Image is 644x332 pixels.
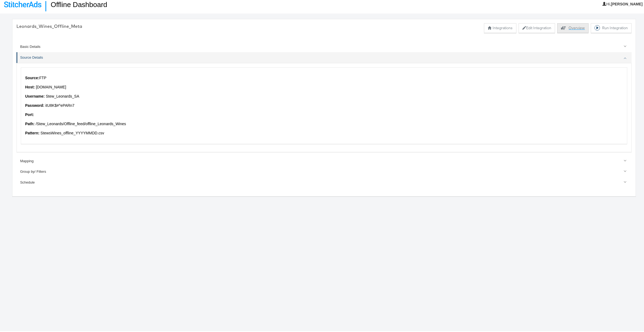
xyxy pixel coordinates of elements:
p: FTP [25,74,623,80]
p: [DOMAIN_NAME] [25,84,623,89]
div: Group by/ Filters [20,168,629,173]
button: Overview [557,22,589,32]
p: itU8K$#^ePARn7 [25,102,623,107]
strong: Host: [25,84,35,88]
div: Source Details [20,54,629,59]
p: Stew_Leonards_SA [25,93,623,98]
p: StewsWines_offline _YYYYMMDD. csv [25,130,623,135]
strong: Pattern: [25,130,39,134]
div: Basic Details [20,43,629,48]
strong: Password: [25,102,44,107]
div: Schedule [20,179,629,184]
a: Source Details [16,51,632,62]
strong: Port: [25,111,34,116]
button: Run Integration [591,22,632,32]
a: Basic Details [16,41,632,51]
a: Group by/ Filters [16,165,632,176]
b: [PERSON_NAME] [611,1,643,5]
a: Schedule [16,176,632,187]
button: Integrations [484,22,516,32]
img: StitcherAds [4,0,41,6]
strong: Username: [25,93,45,97]
p: /Stew_Leonards/Offline_feed/offline_Leonards_Wines [25,120,623,126]
div: Leonards_Wines_Offline_Meta [16,22,82,28]
button: Edit Integration [519,22,555,32]
strong: Path: [25,121,35,125]
a: Mapping [16,155,632,165]
strong: Source: [25,75,39,79]
div: Mapping [20,158,629,163]
div: Source Details [16,62,632,151]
